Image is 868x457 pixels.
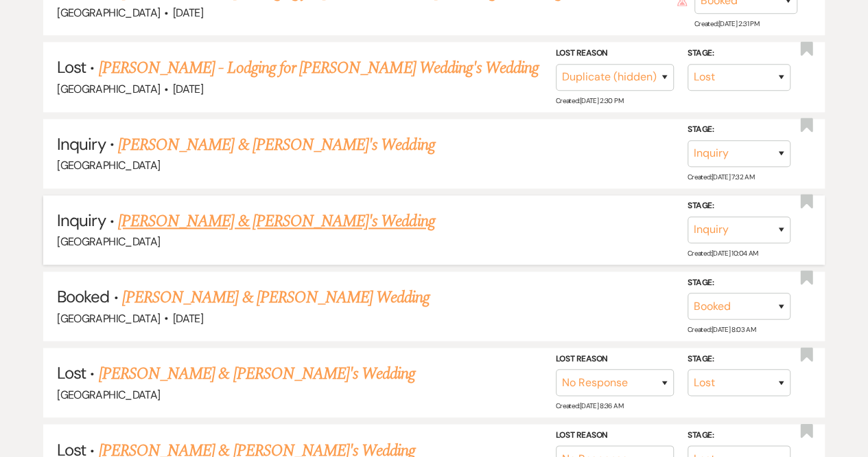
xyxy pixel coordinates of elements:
[122,285,430,310] a: [PERSON_NAME] & [PERSON_NAME] Wedding
[173,82,203,96] span: [DATE]
[688,428,790,443] label: Stage:
[688,352,790,367] label: Stage:
[688,172,754,181] span: Created: [DATE] 7:32 AM
[118,209,435,234] a: [PERSON_NAME] & [PERSON_NAME]'s Wedding
[688,275,790,290] label: Stage:
[57,82,160,96] span: [GEOGRAPHIC_DATA]
[118,133,435,157] a: [PERSON_NAME] & [PERSON_NAME]'s Wedding
[556,428,674,443] label: Lost Reason
[57,362,86,383] span: Lost
[173,5,203,20] span: [DATE]
[556,96,623,104] span: Created: [DATE] 2:30 PM
[57,5,160,20] span: [GEOGRAPHIC_DATA]
[556,352,674,367] label: Lost Reason
[57,133,105,155] span: Inquiry
[57,311,160,326] span: [GEOGRAPHIC_DATA]
[57,286,109,307] span: Booked
[556,401,623,410] span: Created: [DATE] 8:36 AM
[688,122,790,137] label: Stage:
[57,234,160,249] span: [GEOGRAPHIC_DATA]
[688,199,790,214] label: Stage:
[57,388,160,402] span: [GEOGRAPHIC_DATA]
[694,19,759,28] span: Created: [DATE] 2:31 PM
[556,46,674,61] label: Lost Reason
[688,46,790,61] label: Stage:
[688,249,758,258] span: Created: [DATE] 10:04 AM
[99,361,416,386] a: [PERSON_NAME] & [PERSON_NAME]'s Wedding
[57,158,160,172] span: [GEOGRAPHIC_DATA]
[173,311,203,326] span: [DATE]
[688,325,755,334] span: Created: [DATE] 8:03 AM
[57,210,105,231] span: Inquiry
[99,56,539,80] a: [PERSON_NAME] - Lodging for [PERSON_NAME] Wedding's Wedding
[57,56,86,78] span: Lost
